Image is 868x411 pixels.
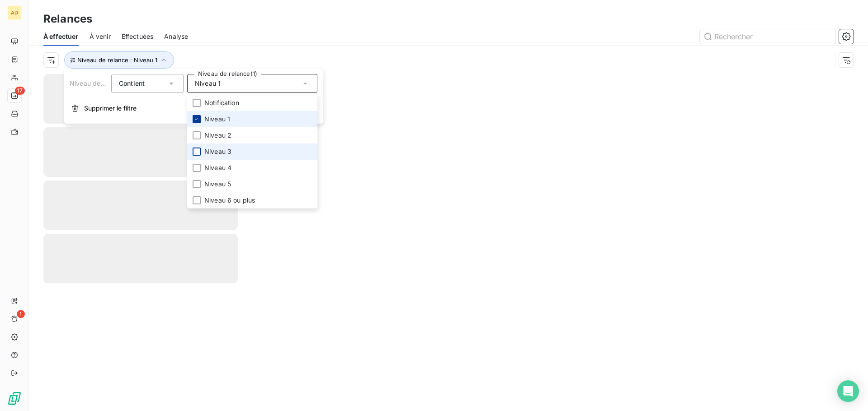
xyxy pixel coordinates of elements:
span: Niveau de relance : Niveau 1 [77,56,157,64]
span: Niveau de relance [70,79,125,87]
span: Analyse [164,32,188,41]
span: Notification [204,98,239,107]
button: Supprimer le filtre [64,98,323,118]
span: Niveau 6 ou plus [204,196,255,205]
h3: Relances [43,11,92,27]
span: Niveau 1 [204,115,230,124]
span: Niveau 3 [204,147,231,156]
span: Niveau 1 [195,79,221,88]
span: 1 [17,310,25,318]
div: Open Intercom Messenger [837,380,859,402]
span: Supprimer le filtre [84,104,137,113]
button: Niveau de relance : Niveau 1 [64,51,174,69]
span: Effectuées [122,32,154,41]
input: Rechercher [700,29,835,44]
img: Logo LeanPay [7,391,22,406]
span: 17 [15,87,25,95]
span: Niveau 5 [204,180,231,189]
span: À venir [90,32,111,41]
span: Niveau 4 [204,163,231,172]
span: À effectuer [43,32,79,41]
div: AD [7,5,22,20]
span: Niveau 2 [204,131,231,140]
span: Contient [119,79,145,87]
